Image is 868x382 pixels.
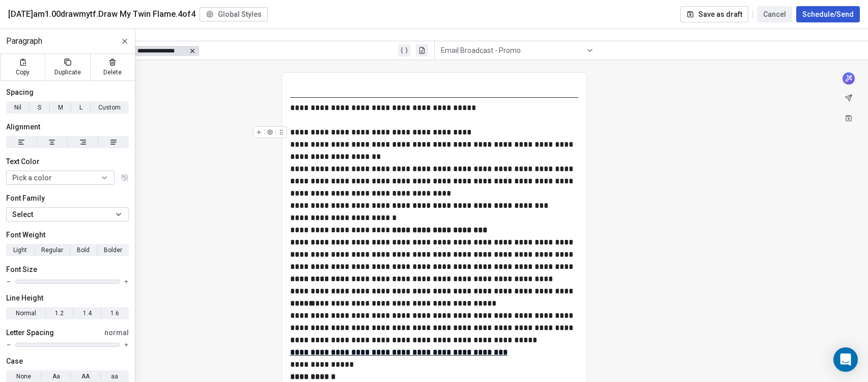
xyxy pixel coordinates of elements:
span: [DATE]am1.00drawmytf.Draw My Twin Flame.4of4 [8,8,195,20]
span: Text Color [6,156,40,167]
span: Select [12,209,33,220]
span: S [38,103,41,112]
button: Global Styles [200,7,268,21]
span: 1.2 [55,309,64,318]
span: Aa [52,372,60,381]
span: Delete [103,68,122,76]
span: Spacing [6,87,34,97]
span: Normal [16,309,36,318]
div: Open Intercom Messenger [833,347,858,372]
span: Regular [41,245,63,255]
button: Save as draft [680,6,748,22]
span: 1.6 [110,309,119,318]
span: L [79,103,82,112]
span: Nil [14,103,21,112]
button: Pick a color [6,171,115,185]
span: aa [111,372,118,381]
span: AA [81,372,90,381]
button: Cancel [757,6,792,22]
span: Bold [77,245,90,255]
span: None [16,372,31,381]
span: 1.4 [83,309,92,318]
span: Font Size [6,264,37,275]
span: Font Family [6,193,45,203]
span: Font Weight [6,230,45,240]
span: Email Broadcast - Promo [441,45,521,56]
button: Schedule/Send [796,6,860,22]
span: Duplicate [54,68,81,76]
span: Line Height [6,293,43,303]
span: Custom [98,103,121,112]
span: Bolder [104,245,122,255]
span: Case [6,356,23,366]
span: Letter Spacing [6,328,54,338]
span: normal [104,328,129,338]
span: Light [13,245,27,255]
span: Paragraph [6,35,42,47]
span: M [58,103,63,112]
span: Alignment [6,122,40,132]
span: Copy [16,68,30,76]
